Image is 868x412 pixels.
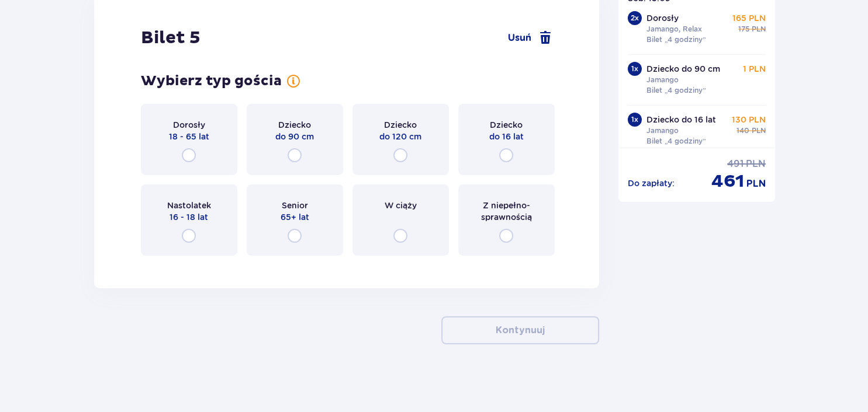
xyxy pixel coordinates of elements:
p: 16 - 18 lat [170,211,208,223]
p: Dziecko [278,119,311,131]
p: 165 PLN [732,12,766,24]
p: 1 PLN [743,63,766,75]
p: Dziecko [490,119,523,131]
p: Dziecko do 90 cm [646,63,720,75]
p: Jamango [646,125,679,136]
p: do 16 lat [489,131,524,142]
p: Senior [282,200,308,211]
p: do 120 cm [379,131,421,142]
p: PLN [752,24,766,34]
p: Bilet „4 godziny” [646,34,706,45]
p: 65+ lat [281,211,309,223]
p: Z niepełno­sprawnością [469,200,544,223]
p: do 90 cm [275,131,314,142]
p: 491 [727,158,743,170]
p: W ciąży [385,200,417,211]
p: Wybierz typ gościa [141,72,282,90]
p: Bilet „4 godziny” [646,136,706,146]
p: 18 - 65 lat [169,131,209,142]
p: 175 [738,24,749,34]
div: 1 x [628,62,642,76]
p: Dziecko [384,119,417,131]
p: Jamango, Relax [646,24,702,34]
a: Usuń [508,31,552,45]
p: Dorosły [646,12,679,24]
p: 461 [711,170,744,193]
p: Do zapłaty : [628,177,675,189]
p: Bilet 5 [141,27,200,49]
button: Kontynuuj [441,316,599,344]
p: 130 PLN [732,114,766,125]
span: Usuń [508,32,531,44]
p: Dziecko do 16 lat [646,114,716,125]
div: 1 x [628,113,642,127]
p: Kontynuuj [496,324,545,337]
p: Bilet „4 godziny” [646,85,706,96]
p: Nastolatek [167,200,211,211]
p: Jamango [646,75,679,85]
p: PLN [746,177,766,190]
p: 140 [736,125,749,136]
p: PLN [746,158,766,170]
p: PLN [752,125,766,136]
p: Dorosły [173,119,205,131]
div: 2 x [628,11,642,25]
